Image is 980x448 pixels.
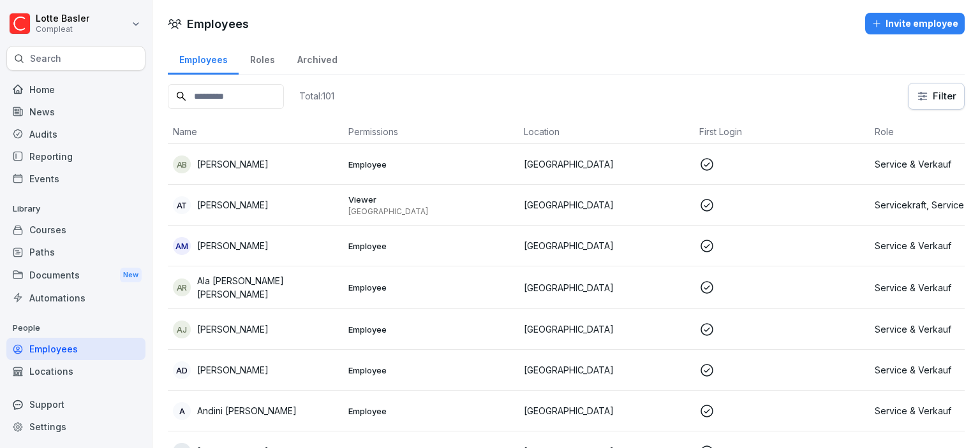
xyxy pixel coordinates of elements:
[524,363,689,377] p: [GEOGRAPHIC_DATA]
[348,405,514,417] p: Employee
[120,268,142,282] div: New
[348,365,514,376] p: Employee
[6,338,145,360] a: Employees
[524,157,689,171] p: [GEOGRAPHIC_DATA]
[197,239,269,252] p: [PERSON_NAME]
[173,237,191,255] div: AM
[348,240,514,252] p: Employee
[197,274,338,301] p: Ala [PERSON_NAME] [PERSON_NAME]
[173,196,191,214] div: AT
[6,199,145,219] p: Library
[36,13,89,24] p: Lotte Basler
[6,263,145,287] a: DocumentsNew
[6,287,145,309] a: Automations
[524,198,689,212] p: [GEOGRAPHIC_DATA]
[348,159,514,170] p: Employee
[872,17,958,31] div: Invite employee
[348,206,514,217] p: [GEOGRAPHIC_DATA]
[173,321,191,338] div: AJ
[909,83,964,109] button: Filter
[197,363,269,377] p: [PERSON_NAME]
[173,402,191,420] div: A
[524,239,689,252] p: [GEOGRAPHIC_DATA]
[348,324,514,335] p: Employee
[239,42,286,75] a: Roles
[187,15,249,33] h1: Employees
[197,198,269,212] p: [PERSON_NAME]
[6,360,145,382] a: Locations
[865,13,965,34] button: Invite employee
[6,123,145,145] a: Audits
[524,322,689,336] p: [GEOGRAPHIC_DATA]
[173,278,191,296] div: AR
[524,404,689,417] p: [GEOGRAPHIC_DATA]
[173,155,191,173] div: AB
[524,281,689,294] p: [GEOGRAPHIC_DATA]
[6,415,145,438] a: Settings
[348,194,514,205] p: Viewer
[173,361,191,379] div: AD
[348,282,514,293] p: Employee
[6,263,145,287] div: Documents
[6,241,145,263] a: Paths
[694,120,870,144] th: First Login
[6,101,145,123] a: News
[6,168,145,190] a: Events
[6,219,145,241] a: Courses
[197,322,269,336] p: [PERSON_NAME]
[36,25,89,34] p: Compleat
[30,52,61,65] p: Search
[197,157,269,171] p: [PERSON_NAME]
[916,90,956,103] div: Filter
[6,318,145,338] p: People
[6,145,145,168] a: Reporting
[343,120,519,144] th: Permissions
[6,393,145,415] div: Support
[168,120,343,144] th: Name
[286,42,348,75] a: Archived
[519,120,694,144] th: Location
[168,42,239,75] a: Employees
[197,404,297,417] p: Andini [PERSON_NAME]
[299,90,334,102] p: Total: 101
[6,78,145,101] a: Home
